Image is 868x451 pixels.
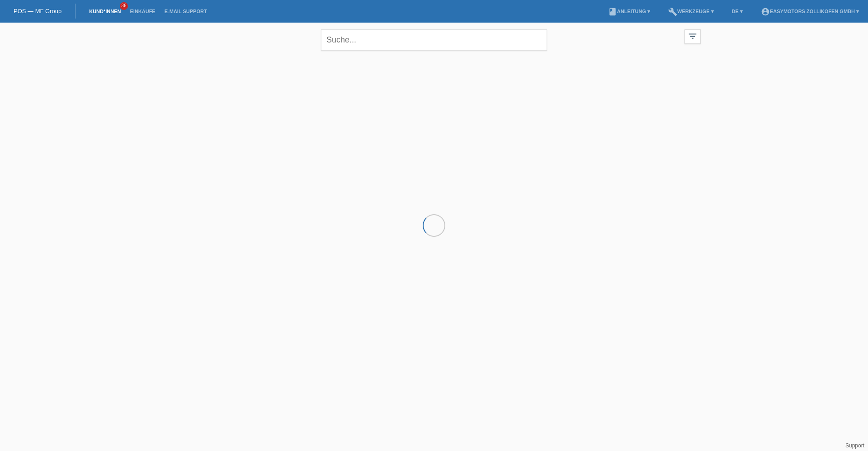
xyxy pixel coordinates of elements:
[85,9,125,14] a: Kund*innen
[160,9,212,14] a: E-Mail Support
[845,442,864,449] a: Support
[761,7,770,16] i: account_circle
[727,9,747,14] a: DE ▾
[756,9,863,14] a: account_circleEasymotors Zollikofen GmbH ▾
[125,9,160,14] a: Einkäufe
[668,7,677,16] i: build
[120,2,128,10] span: 36
[321,29,547,51] input: Suche...
[604,9,655,14] a: bookAnleitung ▾
[664,9,718,14] a: buildWerkzeuge ▾
[14,8,61,14] a: POS — MF Group
[688,31,698,41] i: filter_list
[608,7,617,16] i: book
